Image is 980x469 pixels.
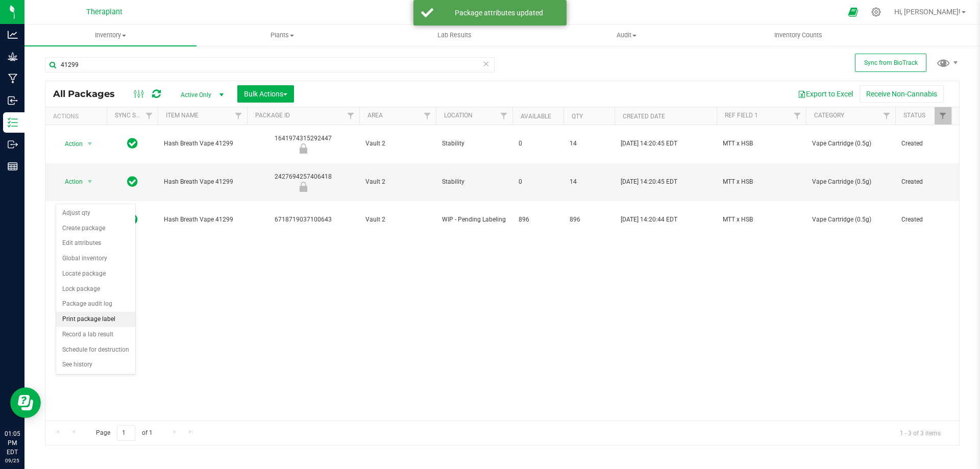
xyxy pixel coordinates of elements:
span: Hi, [PERSON_NAME]! [894,8,961,16]
a: Ref Field 1 [725,112,758,119]
inline-svg: Manufacturing [8,73,18,84]
inline-svg: Outbound [8,139,18,150]
span: Theraplant [86,8,122,16]
a: Lab Results [369,24,541,46]
span: select [84,137,96,151]
span: Bulk Actions [244,90,287,98]
a: Location [444,112,473,119]
span: 0 [519,139,557,149]
p: 09/25 [5,457,20,464]
span: 0 [519,177,557,187]
span: select [84,175,96,189]
li: Locate package [56,266,135,282]
a: Qty [572,113,583,120]
a: Audit [541,24,713,46]
inline-svg: Inventory [8,117,18,128]
span: In Sync [127,136,138,151]
div: Actions [53,113,103,120]
li: Create package [56,221,135,236]
li: Record a lab result [56,327,135,342]
inline-svg: Analytics [8,30,18,40]
a: Filter [496,107,512,125]
iframe: Resource center [10,387,41,418]
a: Item Name [166,112,199,119]
a: Created Date [623,113,665,120]
li: Print package label [56,312,135,327]
span: Clear [482,57,489,70]
button: Receive Non-Cannabis [860,85,944,103]
span: All Packages [53,88,125,100]
span: Inventory Counts [761,31,836,40]
div: Package attributes updated [439,8,559,18]
span: Vape Cartridge (0.5g) [812,139,889,149]
span: Plants [197,31,368,40]
span: Created [901,215,945,225]
p: 01:05 PM EDT [5,429,20,457]
inline-svg: Inbound [8,95,18,106]
input: Search Package ID, Item Name, SKU, Lot or Part Number... [45,57,495,72]
span: Sync from BioTrack [864,59,918,66]
span: In Sync [127,175,138,189]
a: Plants [197,24,369,46]
span: Action [56,137,83,151]
span: 896 [570,215,608,225]
a: Filter [342,107,359,125]
span: Inventory [24,31,197,40]
div: Newly Received [246,182,361,192]
span: 1 - 3 of 3 items [892,425,949,440]
a: Filter [878,107,895,125]
a: Category [814,112,844,119]
li: Edit attributes [56,236,135,251]
span: 14 [570,177,608,187]
span: MTT x HSB [723,215,800,225]
a: Filter [935,107,951,125]
li: Package audit log [56,297,135,312]
span: Hash Breath Vape 41299 [164,215,241,225]
span: Stability [442,177,506,187]
li: Global inventory [56,251,135,266]
a: Filter [419,107,436,125]
span: Audit [541,31,712,40]
button: Sync from BioTrack [855,54,926,72]
button: Export to Excel [791,85,860,103]
span: Open Ecommerce Menu [842,2,865,22]
span: 896 [519,215,557,225]
a: Inventory Counts [713,24,885,46]
span: 14 [570,139,608,149]
span: Hash Breath Vape 41299 [164,139,241,149]
a: Filter [230,107,247,125]
inline-svg: Reports [8,161,18,171]
a: Area [367,112,383,119]
input: 1 [117,425,135,441]
div: 2427694257406418 [246,172,361,192]
a: Filter [789,107,806,125]
span: Created [901,177,945,187]
span: Stability [442,139,506,149]
li: Lock package [56,282,135,297]
span: Lab Results [424,31,485,40]
a: Inventory [24,24,197,46]
a: Sync Status [115,112,154,119]
span: Created [901,139,945,149]
a: Package ID [255,112,290,119]
a: Filter [141,107,158,125]
span: MTT x HSB [723,139,800,149]
button: Bulk Actions [237,85,294,103]
a: Status [903,112,925,119]
a: Available [521,113,551,120]
li: See history [56,357,135,373]
span: MTT x HSB [723,177,800,187]
span: Hash Breath Vape 41299 [164,177,241,187]
span: Vape Cartridge (0.5g) [812,177,889,187]
span: Vape Cartridge (0.5g) [812,215,889,225]
span: WIP - Pending Labeling [442,215,506,225]
span: Vault 2 [365,139,430,149]
div: 1641974315292447 [246,134,361,154]
span: Action [56,175,83,189]
span: Vault 2 [365,215,430,225]
div: Newly Received [246,143,361,154]
inline-svg: Grow [8,52,18,62]
span: [DATE] 14:20:45 EDT [621,139,677,149]
li: Adjust qty [56,206,135,221]
div: Manage settings [870,7,883,17]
